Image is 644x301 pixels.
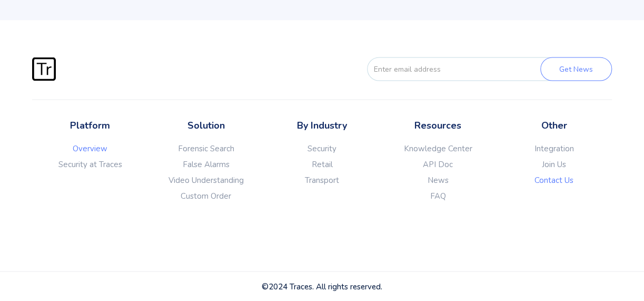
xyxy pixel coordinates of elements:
a: Join Us [496,159,612,169]
a: Retail [264,159,380,169]
a: Knowledge Center [380,143,496,153]
a: Security at Traces [32,159,148,169]
a: Contact Us [496,174,612,185]
p: Resources [380,118,496,132]
a: Security [264,143,380,153]
a: News [380,174,496,185]
a: Custom Order [148,190,264,201]
p: Solution [148,118,264,132]
p: Platform [32,118,148,132]
input: Enter email address [367,57,559,81]
a: Video Understanding [148,174,264,185]
p: Other [496,118,612,132]
form: FORM-EMAIL-FOOTER [349,57,612,81]
div: ©2024 Traces. All rights reserved. [32,281,612,292]
p: By Industry [264,118,380,132]
a: Integration [496,143,612,153]
img: Traces Logo [32,57,56,81]
a: Forensic Search [148,143,264,153]
input: Get News [540,57,612,81]
a: False Alarms [148,159,264,169]
a: Overview [32,143,148,153]
a: FAQ [380,190,496,201]
a: Transport [264,174,380,185]
a: API Doc [380,159,496,169]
